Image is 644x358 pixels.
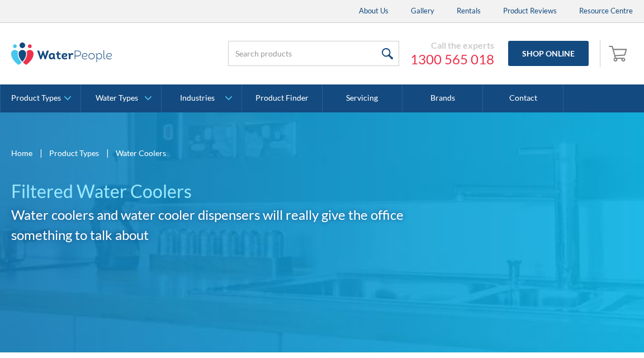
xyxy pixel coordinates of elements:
[609,44,630,62] img: shopping cart
[11,147,32,159] a: Home
[81,84,161,112] a: Water Types
[162,84,241,112] a: Industries
[11,43,112,65] img: The Water People
[116,147,166,159] div: Water Coolers
[38,146,44,159] div: |
[402,84,483,112] a: Brands
[242,84,323,112] a: Product Finder
[606,40,633,67] a: Open empty cart
[180,93,215,103] div: Industries
[532,302,644,358] iframe: podium webchat widget bubble
[1,84,80,112] a: Product Types
[11,178,441,205] h1: Filtered Water Coolers
[483,84,563,112] a: Contact
[105,146,110,159] div: |
[49,147,99,159] a: Product Types
[410,51,494,68] a: 1300 565 018
[11,205,441,245] h2: Water coolers and water cooler dispensers will really give the office something to talk about
[11,93,61,103] div: Product Types
[323,84,403,112] a: Servicing
[228,41,399,66] input: Search products
[410,40,494,51] div: Call the experts
[508,41,589,66] a: Shop Online
[96,93,138,103] div: Water Types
